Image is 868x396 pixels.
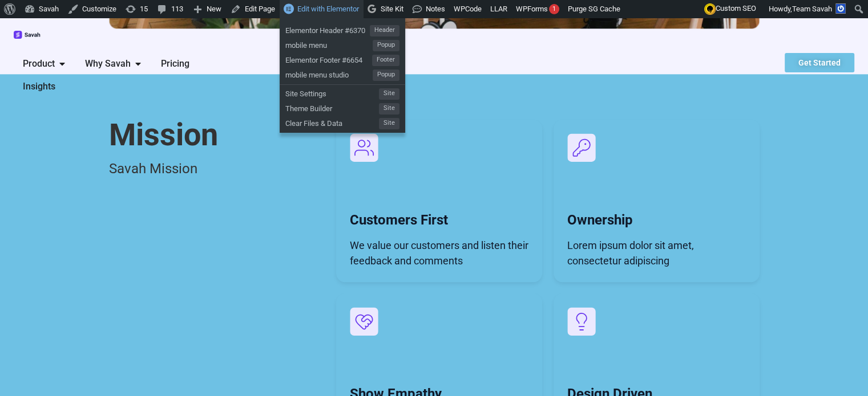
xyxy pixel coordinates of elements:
[792,5,832,13] span: Team Savah
[23,80,55,93] a: Insights
[14,52,221,98] nav: Menu
[280,22,405,36] a: Elementor Header #6370Header
[381,5,403,13] span: Site Kit
[85,57,131,71] span: Why Savah
[370,25,399,36] span: Header
[280,51,405,66] a: Elementor Footer #6654Footer
[14,52,221,98] div: Menu Toggle
[280,115,405,129] a: Clear Files & DataSite
[379,118,399,129] span: Site
[373,70,399,81] span: Popup
[567,212,633,228] span: Ownership
[285,66,373,81] span: mobile menu studio
[373,40,399,51] span: Popup
[350,238,528,268] p: We value our customers and listen their feedback and comments
[109,120,290,150] h2: Mission
[379,88,399,100] span: Site
[280,36,405,51] a: mobile menuPopup
[379,103,399,115] span: Site
[567,238,746,268] p: Lorem ipsum dolor sit amet, consectetur adipiscing
[811,341,868,396] iframe: Chat Widget
[23,57,55,71] span: Product
[285,22,370,36] span: Elementor Header #6370
[785,53,854,72] a: Get Started
[285,36,373,51] span: mobile menu
[280,66,405,81] a: mobile menu studioPopup
[350,212,448,228] span: Customers First
[372,55,399,66] span: Footer
[285,100,379,115] span: Theme Builder
[285,85,379,100] span: Site Settings
[798,59,841,67] span: Get Started
[109,162,290,175] h5: Savah Mission
[549,4,559,14] div: 1
[297,5,359,13] span: Edit with Elementor
[280,100,405,115] a: Theme BuilderSite
[161,57,189,71] a: Pricing
[285,115,379,129] span: Clear Files & Data
[280,85,405,100] a: Site SettingsSite
[285,51,372,66] span: Elementor Footer #6654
